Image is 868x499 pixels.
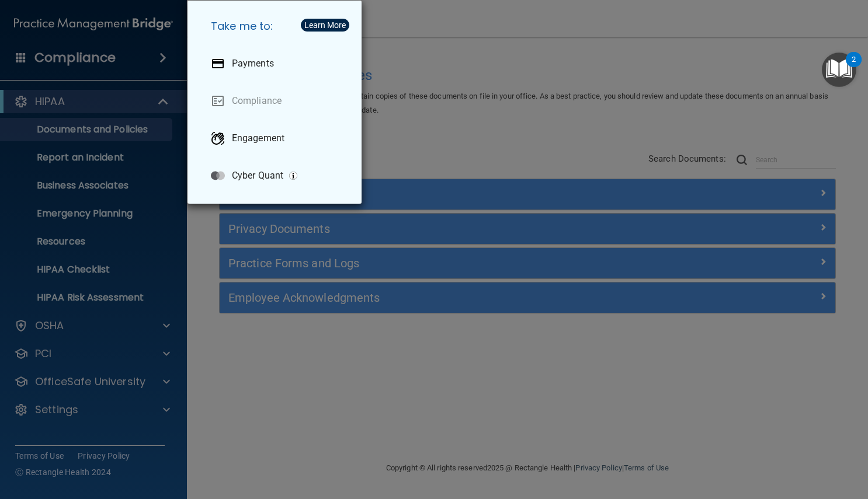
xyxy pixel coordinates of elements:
[304,21,346,29] div: Learn More
[301,19,349,32] button: Learn More
[202,122,352,155] a: Engagement
[232,58,274,69] p: Payments
[202,47,352,80] a: Payments
[232,170,283,182] p: Cyber Quant
[822,53,856,87] button: Open Resource Center, 2 new notifications
[202,159,352,192] a: Cyber Quant
[232,132,284,144] p: Engagement
[202,85,352,117] a: Compliance
[202,10,352,43] h5: Take me to:
[852,60,856,75] div: 2
[666,416,854,463] iframe: Drift Widget Chat Controller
